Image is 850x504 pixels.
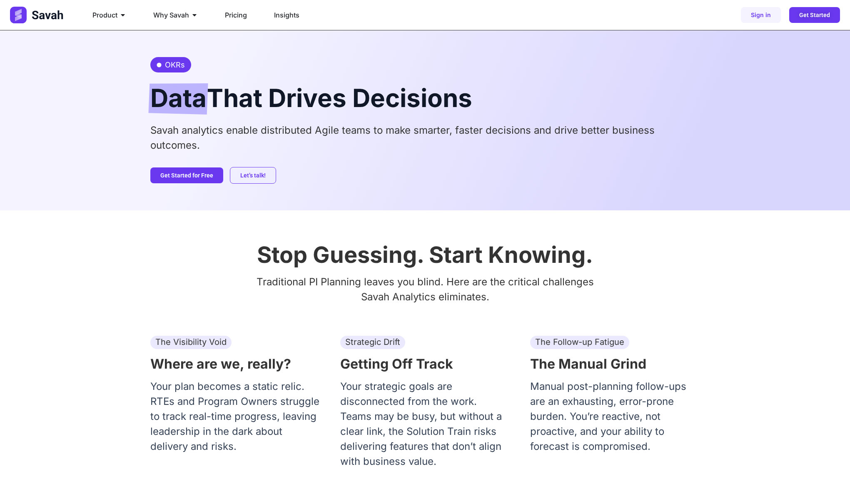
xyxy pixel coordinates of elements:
p: Your plan becomes a static relic. RTEs and Program Owners struggle to track real-time progress, l... [150,379,320,454]
span: Sign in [751,12,771,18]
h2: That Drives Decisions [150,81,700,115]
iframe: Chat Widget [808,464,850,504]
a: Pricing [225,10,247,20]
p: Your strategic goals are disconnected from the work. Teams may be busy, but without a clear link,... [340,379,510,469]
nav: Menu [86,7,544,23]
h2: Stop Guessing. Start Knowing. [150,244,700,266]
h2: Where are we, really? [150,357,320,371]
span: Get Started [799,12,830,18]
p: Manual post-planning follow-ups are an exhausting, error-prone burden. You’re reactive, not proac... [530,379,700,454]
span: Strategic Drift [345,337,400,347]
h2: Getting Off Track [340,357,510,371]
a: Get Started [789,7,840,23]
a: Get Started for Free [150,167,223,183]
span: Get Started for Free [160,172,213,178]
a: Let’s talk! [230,167,276,184]
a: Sign in [741,7,781,23]
div: Menu Toggle [86,7,544,23]
p: Savah analytics enable distributed Agile teams to make smarter, faster decisions and drive better... [150,123,700,153]
span: OKRs [163,59,185,70]
a: Insights [274,10,299,20]
h2: The Manual Grind [530,357,700,371]
span: Product [92,10,117,20]
span: Data [150,83,207,115]
p: Traditional PI Planning leaves you blind. Here are the critical challenges Savah Analytics elimin... [150,274,700,304]
span: The Follow-up Fatigue [535,337,624,347]
span: The Visibility Void [155,337,227,347]
span: Let’s talk! [240,172,266,178]
span: Why Savah [153,10,189,20]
